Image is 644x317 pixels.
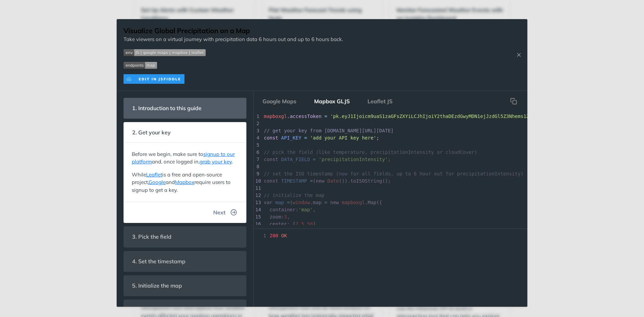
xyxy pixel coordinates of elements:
[362,94,398,108] button: Leaflet JS
[324,114,327,119] span: =
[254,156,260,163] div: 7
[310,178,313,184] span: =
[124,98,246,119] section: 1. Introduction to this guide
[264,157,391,162] span: ;
[254,170,260,177] div: 9
[127,303,176,317] span: 6. Inject the tile
[281,157,310,162] span: DATA_FIELD
[127,279,187,292] span: 5. Initialize the map
[127,255,190,268] span: 4. Set the timestamp
[254,127,260,134] div: 3
[124,49,343,56] span: Expand image
[270,207,296,212] span: container
[199,158,232,165] a: grab your key
[264,207,316,212] span: : ,
[281,135,301,141] span: API_KEY
[324,200,327,205] span: =
[293,200,310,205] span: window
[510,98,517,105] svg: hidden
[264,157,278,162] span: const
[124,36,343,43] p: Take viewers on a virtual journey with precipitation data 6 hours out and up to 6 hours back.
[342,200,365,205] span: mapboxgl
[319,157,388,162] span: 'precipitationIntensity'
[368,200,376,205] span: Map
[127,230,176,243] span: 3. Pick the field
[270,221,287,227] span: center
[275,200,284,205] span: map
[254,177,260,185] div: 10
[270,233,278,238] span: 200
[254,185,260,192] div: 11
[124,49,206,56] img: env
[254,149,260,156] div: 6
[149,179,166,185] a: Google
[124,26,343,36] h1: Visualize Global Precipitation on a Map
[287,114,289,119] span: .
[264,114,287,119] span: mapboxgl
[330,200,339,205] span: new
[264,200,382,205] span: ( . . ({
[124,74,184,84] img: clone
[124,226,246,247] section: 3. Pick the field
[264,171,524,176] span: // set the ISO timestamp (now for all fields, up to 6 hour out for precipitationIntensity)
[127,102,206,115] span: 1. Introduction to this guide
[254,113,260,120] div: 1
[132,171,238,194] p: While is a free and open-source project, and require users to signup to get a key.
[287,200,289,205] span: =
[175,179,194,185] a: Mapbox
[507,94,520,108] button: Copy
[124,75,184,81] a: Expand image
[254,199,260,206] div: 13
[264,221,319,227] span: : [ , ],
[254,192,260,199] div: 12
[270,214,281,220] span: zoom
[254,163,260,170] div: 8
[254,142,260,149] div: 5
[213,208,226,216] span: Next
[124,251,246,272] section: 4. Set the timestamp
[304,135,307,141] span: =
[254,134,260,142] div: 4
[264,214,290,220] span: : ,
[307,221,313,227] span: 58
[124,122,246,223] section: 2. Get your keyBefore we begin, make sure tosignup to our platformand, once logged in,grab your k...
[254,213,260,221] div: 15
[313,200,321,205] span: map
[313,157,315,162] span: =
[376,135,379,141] span: ;
[514,51,524,58] button: Close Recipe
[281,178,307,184] span: TIMESTAMP
[264,178,278,184] span: const
[124,61,343,69] span: Expand image
[146,171,162,178] a: Leaflet
[350,178,382,184] span: toISOString
[124,275,246,296] section: 5. Initialize the map
[132,150,238,166] p: Before we begin, make sure to and, once logged in, .
[264,135,278,141] span: const
[254,221,260,228] div: 16
[316,178,324,184] span: new
[257,94,302,108] button: Google Maps
[254,206,260,213] div: 14
[327,178,339,184] span: Date
[264,200,272,205] span: var
[254,232,268,239] span: 1
[124,62,157,69] img: endpoint
[284,214,287,220] span: 3
[298,207,313,212] span: 'map'
[330,114,607,119] span: 'pk.eyJ1Ijoicm9uaS1zaGFsZXYiLCJhIjoiY2thaDEzdGwyMDN1ejJzdGl5Z3Nhems1ZCJ9.C36_Th7LAixAB1t6WHodMw'
[208,206,243,219] button: Next
[127,126,176,139] span: 2. Get your key
[309,94,355,108] button: Mapbox GLJS
[254,120,260,127] div: 2
[264,128,394,133] span: // get your key from [DOMAIN_NAME][URL][DATE]
[264,193,324,198] span: // initialize the map
[264,149,477,155] span: // pick the field (like temperature, precipitationIntensity or cloudCover)
[296,221,304,227] span: 7.5
[264,178,391,184] span: ( ()). ();
[290,114,322,119] span: accessToken
[310,135,376,141] span: 'add your API key here'
[281,233,287,238] span: OK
